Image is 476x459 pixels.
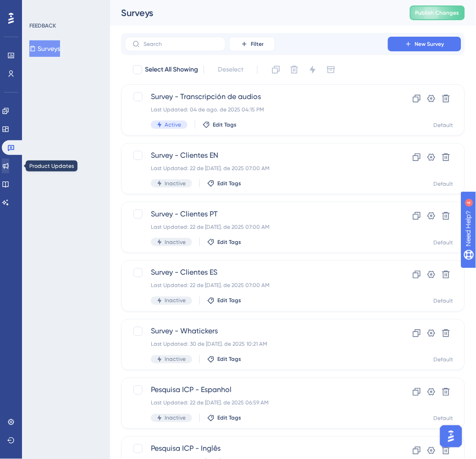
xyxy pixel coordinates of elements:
span: Edit Tags [217,297,241,304]
div: Last Updated: 22 de [DATE]. de 2025 07:00 AM [151,223,362,231]
div: Last Updated: 22 de [DATE]. de 2025 06:59 AM [151,399,362,407]
span: Survey - Clientes ES [151,267,362,278]
div: FEEDBACK [29,22,56,29]
span: Survey - Whatickers [151,326,362,337]
div: Default [434,180,454,188]
div: Last Updated: 22 de [DATE]. de 2025 07:00 AM [151,165,362,172]
button: Deselect [210,61,252,78]
span: Edit Tags [217,356,241,363]
span: Edit Tags [217,238,241,246]
div: Surveys [121,6,387,19]
div: Default [434,356,454,364]
div: Last Updated: 22 de [DATE]. de 2025 07:00 AM [151,282,362,289]
span: Filter [251,40,264,48]
button: Edit Tags [203,121,237,128]
button: Edit Tags [207,238,241,246]
span: Select All Showing [145,64,198,75]
button: Edit Tags [207,415,241,422]
span: Inactive [165,180,186,187]
button: New Survey [388,37,461,51]
span: Deselect [218,64,244,75]
span: Inactive [165,297,186,304]
span: Publish Changes [415,9,459,17]
span: New Survey [415,40,444,48]
span: Inactive [165,415,186,422]
span: Active [165,121,181,128]
span: Edit Tags [217,180,241,187]
span: Edit Tags [217,415,241,422]
div: Default [434,415,454,422]
div: Last Updated: 04 de ago. de 2025 04:15 PM [151,106,362,113]
button: Edit Tags [207,180,241,187]
button: Publish Changes [410,6,465,20]
button: Filter [229,37,275,51]
div: Default [434,239,454,246]
div: 4 [63,5,66,12]
span: Inactive [165,238,186,246]
div: Default [434,122,454,129]
div: Last Updated: 30 de [DATE]. de 2025 10:21 AM [151,341,362,348]
span: Survey - Clientes EN [151,150,362,161]
div: Default [434,298,454,305]
span: Survey - Transcripción de audios [151,91,362,102]
span: Pesquisa ICP - Inglês [151,443,362,454]
button: Edit Tags [207,297,241,304]
span: Edit Tags [213,121,237,128]
input: Search [144,41,218,47]
iframe: UserGuiding AI Assistant Launcher [437,423,465,450]
button: Surveys [29,40,60,57]
span: Pesquisa ICP - Espanhol [151,385,362,396]
span: Survey - Clientes PT [151,209,362,220]
span: Need Help? [22,2,57,13]
button: Edit Tags [207,356,241,363]
span: Inactive [165,356,186,363]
